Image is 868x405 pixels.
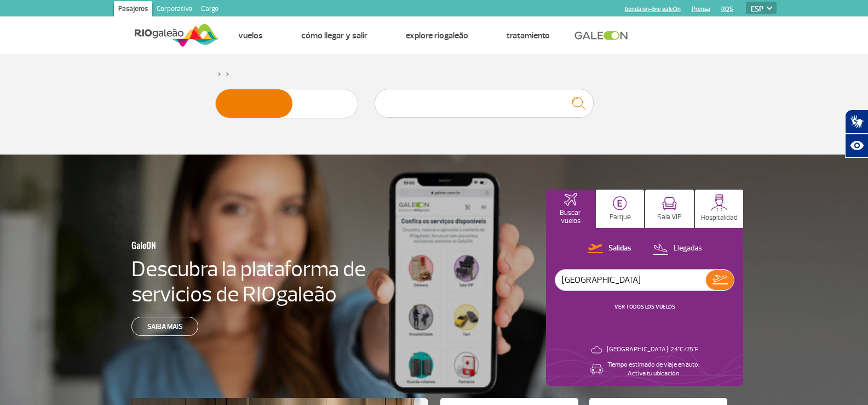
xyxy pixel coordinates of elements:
p: Buscar vuelos [551,209,589,225]
a: Tratamiento [507,30,550,41]
a: Saiba mais [131,317,198,336]
a: > [217,67,221,80]
p: Sala VIP [657,213,682,221]
button: Llegadas [649,242,705,256]
button: Abrir recursos assistivos. [845,134,868,158]
button: Parque [596,190,645,228]
img: carParkingHome.svg [613,196,627,210]
img: airplaneHomeActive.svg [564,193,577,206]
input: Vuelo, ciudad o compañía aérea [555,270,706,290]
h4: Descubra la plataforma de servicios de RIOgaleão [131,256,368,307]
button: Salidas [584,242,635,256]
a: > [226,67,229,80]
a: Corporativo [152,1,197,19]
a: Pasajeros [114,1,152,19]
a: Vuelos [238,30,263,41]
a: tienda on-line galeOn [625,5,681,13]
p: Parque [610,213,631,221]
img: vipRoom.svg [662,197,677,210]
button: Hospitalidad [695,190,744,228]
button: Sala VIP [645,190,694,228]
button: VER TODOS LOS VUELOS [611,303,679,311]
a: Prensa [692,5,710,13]
h3: GaleON [131,233,314,256]
p: Tiempo estimado de viaje en auto: Activa tu ubicación [607,361,699,378]
p: Llegadas [674,243,702,254]
p: [GEOGRAPHIC_DATA]: 24°C/75°F [607,345,698,354]
p: Salidas [608,243,631,254]
a: VER TODOS LOS VUELOS [614,303,675,310]
button: Buscar vuelos [546,190,595,228]
a: Cómo llegar y salir [301,30,367,41]
img: hospitality.svg [711,194,728,211]
a: RQS [721,5,733,13]
p: Hospitalidad [701,214,738,222]
a: Explore RIOgaleão [406,30,468,41]
a: Cargo [197,1,223,19]
button: Abrir tradutor de língua de sinais. [845,110,868,134]
div: Plugin de acessibilidade da Hand Talk. [845,110,868,158]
